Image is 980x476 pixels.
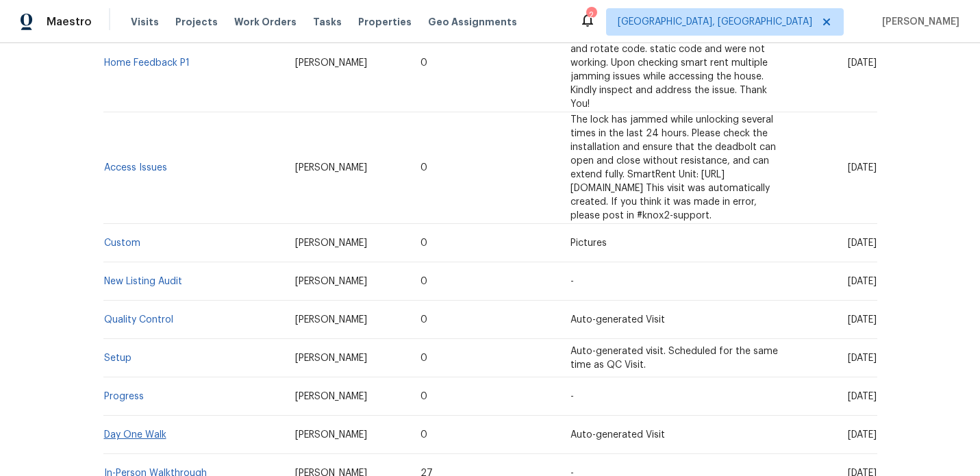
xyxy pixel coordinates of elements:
[295,163,367,173] span: [PERSON_NAME]
[104,238,140,248] a: Custom
[848,353,877,363] span: [DATE]
[420,430,427,440] span: 0
[586,8,596,22] div: 2
[295,392,367,401] span: [PERSON_NAME]
[877,15,959,29] span: [PERSON_NAME]
[570,430,665,440] span: Auto-generated Visit
[848,58,877,68] span: [DATE]
[570,347,778,370] span: Auto-generated visit. Scheduled for the same time as QC Visit.
[848,238,877,248] span: [DATE]
[848,277,877,286] span: [DATE]
[570,277,574,286] span: -
[848,315,877,325] span: [DATE]
[570,238,607,248] span: Pictures
[618,15,812,29] span: [GEOGRAPHIC_DATA], [GEOGRAPHIC_DATA]
[295,430,367,440] span: [PERSON_NAME]
[570,392,574,401] span: -
[104,163,167,173] a: Access Issues
[428,15,517,29] span: Geo Assignments
[420,315,427,325] span: 0
[295,277,367,286] span: [PERSON_NAME]
[104,315,173,325] a: Quality Control
[104,277,182,286] a: New Listing Audit
[848,163,877,173] span: [DATE]
[295,238,367,248] span: [PERSON_NAME]
[420,163,427,173] span: 0
[848,430,877,440] span: [DATE]
[420,277,427,286] span: 0
[420,353,427,363] span: 0
[570,315,665,325] span: Auto-generated Visit
[295,58,367,68] span: [PERSON_NAME]
[295,353,367,363] span: [PERSON_NAME]
[570,115,776,221] span: The lock has jammed while unlocking several times in the last 24 hours. Please check the installa...
[420,58,427,68] span: 0
[420,392,427,401] span: 0
[234,15,297,29] span: Work Orders
[175,15,218,29] span: Projects
[313,17,342,27] span: Tasks
[295,315,367,325] span: [PERSON_NAME]
[358,15,412,29] span: Properties
[848,392,877,401] span: [DATE]
[131,15,159,29] span: Visits
[570,17,780,109] span: Hi [PERSON_NAME], Good Morning! Received feedback on trying to do the unlock remotely, and rotate...
[104,58,190,68] a: Home Feedback P1
[104,353,131,363] a: Setup
[420,238,427,248] span: 0
[104,392,144,401] a: Progress
[47,15,92,29] span: Maestro
[104,430,166,440] a: Day One Walk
